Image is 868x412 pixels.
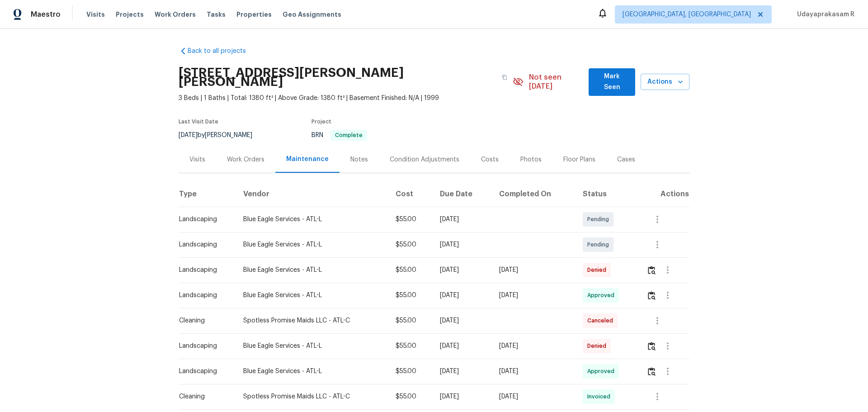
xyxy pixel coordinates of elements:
div: $55.00 [396,215,425,224]
span: Projects [116,10,144,19]
div: Landscaping [179,265,229,275]
span: BRN [311,132,367,138]
img: Review Icon [648,342,656,350]
div: Costs [481,155,499,164]
div: [DATE] [499,341,568,350]
div: Cleaning [179,392,229,401]
span: Canceled [587,316,617,325]
button: Copy Address [496,69,513,85]
th: Status [576,181,639,207]
div: [DATE] [440,367,485,376]
div: $55.00 [396,316,425,325]
div: $55.00 [396,392,425,401]
div: [DATE] [499,367,568,376]
div: [DATE] [499,265,568,275]
div: Blue Eagle Services - ATL-L [243,367,381,376]
div: $55.00 [396,341,425,350]
span: Mark Seen [596,71,628,93]
div: Cleaning [179,316,229,325]
span: Maestro [31,10,61,19]
div: by [PERSON_NAME] [179,130,263,141]
div: Notes [350,155,368,164]
span: Work Orders [155,10,196,19]
th: Completed On [492,181,576,207]
span: [GEOGRAPHIC_DATA], [GEOGRAPHIC_DATA] [623,10,751,19]
div: $55.00 [396,240,425,249]
span: Tasks [207,11,226,18]
div: $55.00 [396,265,425,275]
div: [DATE] [499,291,568,300]
button: Review Icon [646,360,657,382]
span: Project [311,119,331,124]
img: Review Icon [648,367,656,376]
div: [DATE] [440,215,485,224]
span: Approved [587,367,618,376]
div: Visits [189,155,205,164]
span: 3 Beds | 1 Baths | Total: 1380 ft² | Above Grade: 1380 ft² | Basement Finished: N/A | 1999 [179,94,513,103]
th: Cost [388,181,433,207]
a: Back to all projects [179,47,265,56]
span: Last Visit Date [179,119,218,124]
th: Due Date [433,181,492,207]
div: Landscaping [179,215,229,224]
span: Pending [587,240,613,249]
div: Landscaping [179,341,229,350]
div: [DATE] [440,392,485,401]
div: [DATE] [440,291,485,300]
span: Not seen [DATE] [529,73,584,91]
span: [DATE] [179,132,198,138]
span: Denied [587,265,610,275]
button: Mark Seen [589,68,635,96]
div: Landscaping [179,240,229,249]
div: [DATE] [440,240,485,249]
div: [DATE] [440,316,485,325]
div: Floor Plans [563,155,595,164]
span: Properties [236,10,272,19]
span: Udayaprakasam R [793,10,854,19]
div: [DATE] [440,341,485,350]
div: Blue Eagle Services - ATL-L [243,240,381,249]
div: Landscaping [179,367,229,376]
span: Actions [648,76,682,88]
div: Landscaping [179,291,229,300]
span: Denied [587,341,610,350]
img: Review Icon [648,291,656,300]
div: Spotless Promise Maids LLC - ATL-C [243,316,381,325]
span: Invoiced [587,392,614,401]
h2: [STREET_ADDRESS][PERSON_NAME][PERSON_NAME] [179,68,496,86]
span: Visits [86,10,105,19]
div: Maintenance [286,155,329,164]
span: Geo Assignments [283,10,341,19]
div: [DATE] [440,265,485,275]
button: Review Icon [646,259,657,281]
button: Actions [641,74,689,90]
div: Spotless Promise Maids LLC - ATL-C [243,392,381,401]
div: Blue Eagle Services - ATL-L [243,265,381,275]
th: Type [179,181,236,207]
div: [DATE] [499,392,568,401]
div: Blue Eagle Services - ATL-L [243,341,381,350]
span: Pending [587,215,613,224]
span: Approved [587,291,618,300]
div: Work Orders [227,155,264,164]
div: $55.00 [396,367,425,376]
th: Actions [639,181,689,207]
div: Photos [520,155,542,164]
div: $55.00 [396,291,425,300]
div: Condition Adjustments [390,155,459,164]
button: Review Icon [646,335,657,357]
span: Complete [331,133,366,138]
div: Blue Eagle Services - ATL-L [243,215,381,224]
button: Review Icon [646,284,657,306]
th: Vendor [236,181,388,207]
div: Cases [617,155,635,164]
img: Review Icon [648,266,656,275]
div: Blue Eagle Services - ATL-L [243,291,381,300]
